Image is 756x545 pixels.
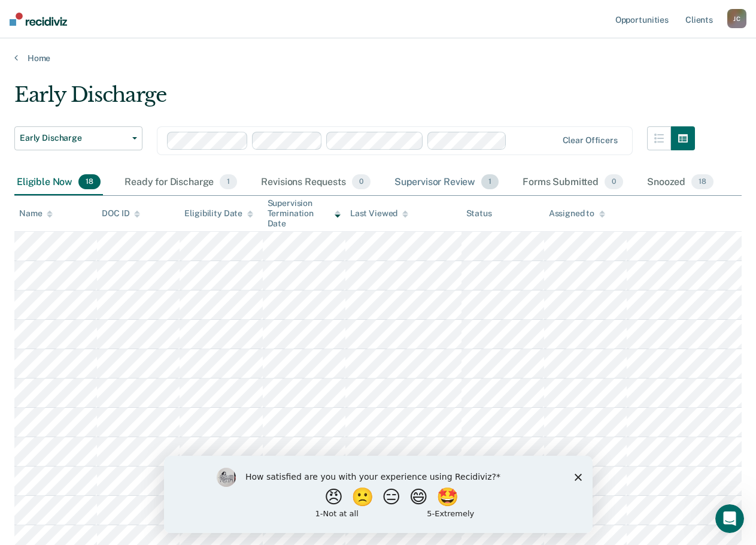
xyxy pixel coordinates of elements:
[102,208,140,219] div: DOC ID
[715,504,744,533] iframe: Intercom live chat
[520,169,626,196] div: Forms Submitted0
[259,169,372,196] div: Revisions Requests0
[727,9,746,28] div: J C
[14,53,742,63] a: Home
[184,208,253,219] div: Eligibility Date
[20,133,127,143] span: Early Discharge
[727,9,746,28] button: JC
[19,208,53,219] div: Name
[10,13,67,26] img: Recidiviz
[563,135,618,146] div: Clear officers
[350,208,408,219] div: Last Viewed
[691,174,714,190] span: 18
[466,208,492,219] div: Status
[78,174,101,190] span: 18
[481,174,499,190] span: 1
[605,174,623,190] span: 0
[14,83,695,117] div: Early Discharge
[14,126,142,150] button: Early Discharge
[352,174,371,190] span: 0
[392,169,502,196] div: Supervisor Review1
[14,169,103,196] div: Eligible Now18
[268,198,341,228] div: Supervision Termination Date
[645,169,716,196] div: Snoozed18
[122,169,239,196] div: Ready for Discharge1
[220,174,237,190] span: 1
[164,456,593,533] iframe: Survey by Kim from Recidiviz
[549,208,605,219] div: Assigned to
